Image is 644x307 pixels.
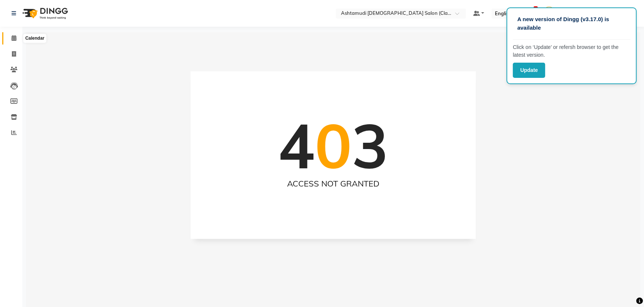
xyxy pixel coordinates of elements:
[534,6,538,11] span: 1
[315,107,352,184] span: 0
[513,63,545,78] button: Update
[513,43,630,59] p: Click on ‘Update’ or refersh browser to get the latest version.
[206,179,461,188] h2: ACCESS NOT GRANTED
[542,7,556,20] img: AL WARQA -FRONT OFFICE
[19,3,70,24] img: logo
[278,109,389,182] h1: 4 3
[23,34,46,43] div: Calendar
[517,15,626,32] p: A new version of Dingg (v3.17.0) is available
